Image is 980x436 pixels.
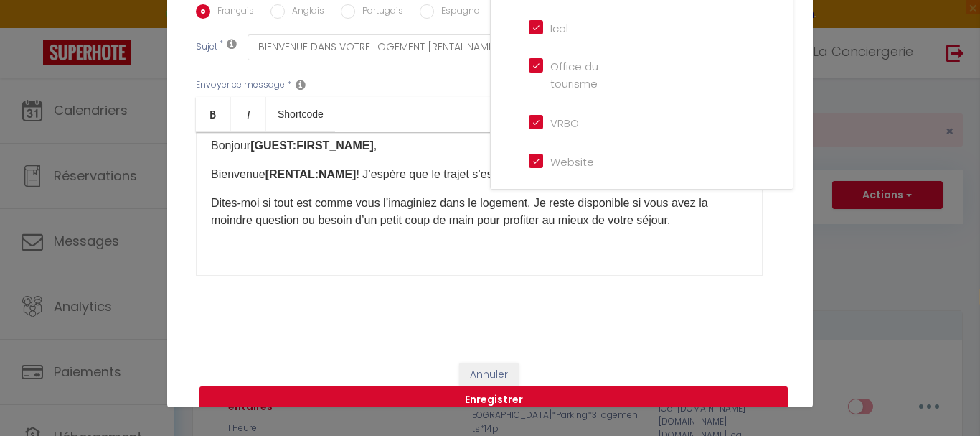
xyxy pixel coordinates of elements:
[196,40,217,55] label: Sujet
[285,4,324,20] label: Anglais
[211,137,748,154] p: Bonjour ​,
[196,132,763,276] div: ​
[210,4,254,20] label: Français
[266,97,335,131] a: Shortcode
[11,6,55,49] button: Ouvrir le widget de chat LiveChat
[250,139,374,152] strong: [GUEST:FIRST_NAME]
[434,4,482,20] label: Espagnol
[199,386,788,414] button: Enregistrer
[543,58,606,92] label: Office du tourisme
[355,4,403,20] label: Portugais
[211,166,748,183] p: Bienvenue ! J’espère que le trajet s’est bien déroulé et que vous êtes bien installés.
[211,195,748,229] p: Dites-moi si tout est comme vous l’imaginiez dans le logement. Je reste disponible si vous avez l...
[265,168,357,180] strong: [RENTAL:NAME]​
[196,78,285,92] label: Envoyer ce message
[459,363,519,387] button: Annuler
[231,97,266,131] a: Italic
[196,97,231,131] a: Bold
[296,79,306,91] i: Message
